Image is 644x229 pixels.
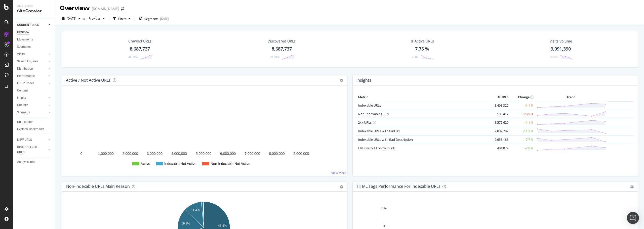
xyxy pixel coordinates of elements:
td: -11.1 % [510,127,535,135]
th: Change [510,94,535,101]
text: 1,000,000 [98,152,113,156]
a: Content [17,88,52,93]
div: Performance [17,73,35,79]
div: -0.59% [128,55,138,59]
a: Indexable URLs with Bad H1 [358,129,400,133]
h4: Insights [356,77,371,84]
div: -0.03 [412,55,419,59]
a: NEW URLS [17,137,47,143]
text: Title [381,207,387,210]
div: Discovered URLs [268,39,296,44]
text: Active [141,162,150,166]
div: 9,991,390 [551,46,571,52]
a: Indexable URLs with Bad Description [358,137,413,142]
text: 3,000,000 [147,152,163,156]
div: Sitemaps [17,110,30,115]
div: Open Intercom Messenger [627,212,639,224]
svg: A chart. [66,94,341,172]
text: 9,000,000 [293,152,309,156]
a: Outlinks [17,103,47,108]
td: 484,879 [490,144,510,152]
a: URLs with 1 Follow Inlink [358,146,395,150]
div: 7.75 % [415,46,429,52]
text: H1 [383,224,387,228]
button: Filters [111,15,133,23]
div: Overview [60,4,90,13]
text: Indexable Not Active [164,162,196,166]
span: Segments [144,17,158,21]
div: NEW URLS [17,137,32,143]
div: 8,687,737 [272,46,292,52]
text: 7,000,000 [245,152,260,156]
text: 46.4% [218,224,227,227]
a: Inlinks [17,95,47,101]
div: CURRENT URLS [17,22,39,28]
a: Analysis Info [17,159,52,165]
div: Explorer Bookmarks [17,127,44,132]
th: # URLS [490,94,510,101]
i: Options [340,79,343,82]
a: Indexable URLs [358,103,381,108]
div: [DOMAIN_NAME] [92,6,119,11]
div: Distribution [17,66,33,71]
td: 8,498,320 [490,101,510,110]
text: 16.8% [181,222,190,225]
a: Segments [17,44,52,50]
text: 2,000,000 [123,152,138,156]
a: Visits [17,52,47,57]
td: -7.7 % [510,135,535,144]
td: -7.8 % [510,144,535,152]
button: Segments[DATE] [137,15,171,23]
text: 4,000,000 [171,152,187,156]
div: Inlinks [17,95,26,101]
div: [DATE] [160,17,169,21]
td: -1.1 % [510,118,535,127]
div: Filters [118,17,127,21]
div: HTML Tags Performance for Indexable URLs [357,184,440,189]
td: -1.1 % [510,101,535,110]
a: View More [331,171,346,175]
div: Crawled URLs [128,39,151,44]
div: Visits Volume [550,39,572,44]
a: DISAPPEARED URLS [17,145,47,155]
div: Visits [17,52,25,57]
div: Content [17,88,28,93]
a: Distribution [17,66,47,71]
div: Url Explorer [17,119,33,125]
div: gear [630,185,634,189]
th: Metric [357,94,490,101]
a: Search Engines [17,59,47,64]
div: arrow-right-arrow-left [121,7,124,11]
span: 2025 Aug. 29th [67,16,76,21]
td: 2,653,183 [490,135,510,144]
text: 8,000,000 [269,152,285,156]
a: HTTP Codes [17,81,47,86]
div: Search Engines [17,59,38,64]
text: 6,000,000 [220,152,236,156]
button: [DATE] [60,15,83,23]
div: Movements [17,37,33,42]
a: Performance [17,73,47,79]
span: Previous [87,16,101,21]
a: 2xx URLs [358,120,372,125]
a: Url Explorer [17,119,52,125]
td: 2,002,787 [490,127,510,135]
td: 8,575,629 [490,118,510,127]
div: 8,687,737 [130,46,150,52]
div: HTTP Codes [17,81,34,86]
div: SiteCrawler [17,8,52,14]
div: Segments [17,44,31,50]
div: Analytics [17,4,52,8]
th: Trend [535,94,607,101]
td: +28.9 % [510,110,535,118]
h4: Active / Not Active URLs [66,77,111,84]
div: Analysis Info [17,159,35,165]
a: CURRENT URLS [17,22,47,28]
text: 5,000,000 [196,152,211,156]
text: 0 [80,152,83,156]
td: 189,417 [490,110,510,118]
div: Outlinks [17,103,28,108]
a: Overview [17,30,52,35]
a: Movements [17,37,52,42]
